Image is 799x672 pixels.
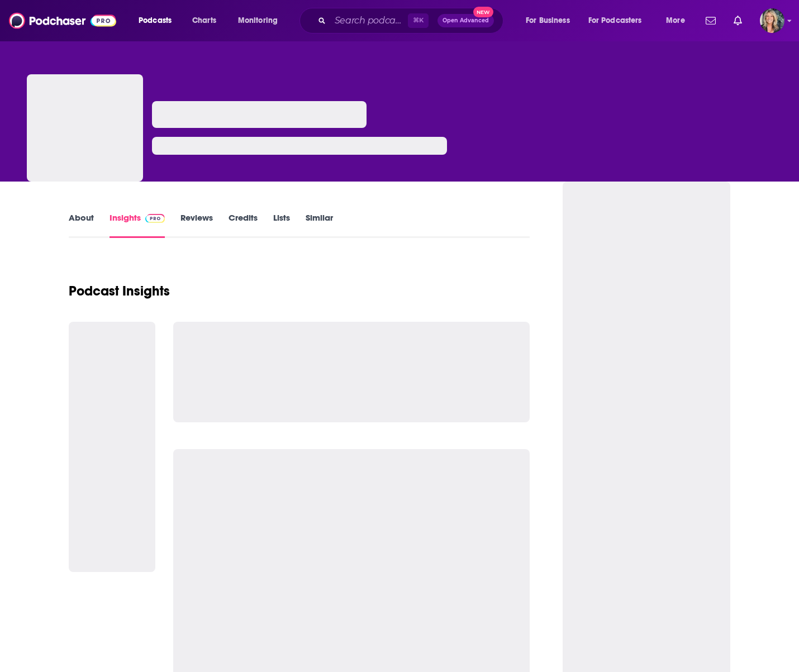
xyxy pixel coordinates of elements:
a: InsightsPodchaser Pro [110,212,165,238]
a: Show notifications dropdown [701,11,720,30]
a: Charts [185,12,223,30]
div: Search podcasts, credits, & more... [310,8,514,34]
a: About [69,212,94,238]
span: More [666,13,685,28]
span: ⌘ K [408,13,429,28]
button: open menu [518,12,584,30]
button: Open AdvancedNew [437,14,494,27]
span: Charts [192,13,216,28]
span: Podcasts [139,13,172,28]
h1: Podcast Insights [69,283,170,299]
input: Search podcasts, credits, & more... [330,12,408,30]
span: Open Advanced [443,18,489,23]
img: Podchaser Pro [145,214,165,223]
a: Similar [306,212,333,238]
img: Podchaser - Follow, Share and Rate Podcasts [9,10,116,31]
button: open menu [581,12,658,30]
button: open menu [658,12,699,30]
span: Logged in as lisa.beech [760,8,784,33]
img: User Profile [760,8,784,33]
span: For Podcasters [588,13,642,28]
span: For Business [526,13,570,28]
span: Monitoring [238,13,278,28]
a: Credits [229,212,258,238]
button: Show profile menu [760,8,784,33]
button: open menu [230,12,292,30]
a: Show notifications dropdown [729,11,746,30]
span: New [473,7,493,17]
a: Reviews [180,212,213,238]
a: Lists [273,212,290,238]
button: open menu [131,12,186,30]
